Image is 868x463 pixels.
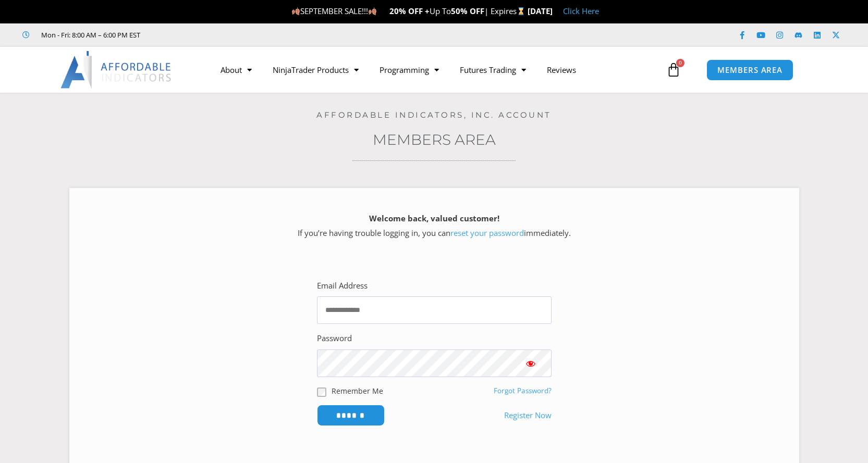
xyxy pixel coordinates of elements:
label: Remember Me [332,385,383,396]
a: Reviews [536,58,586,82]
a: Register Now [504,408,552,423]
a: Forgot Password? [494,386,552,395]
span: Mon - Fri: 8:00 AM – 6:00 PM EST [39,29,140,41]
a: Members Area [373,131,496,148]
nav: Menu [210,58,664,82]
button: Show password [510,349,552,377]
span: MEMBERS AREA [717,66,783,74]
a: Affordable Indicators, Inc. Account [316,110,552,120]
strong: [DATE] [528,6,553,16]
strong: Welcome back, valued customer! [369,213,499,223]
label: Password [317,331,352,346]
p: If you’re having trouble logging in, you can immediately. [88,211,781,241]
img: 🍂 [369,7,376,15]
a: Click Here [563,6,599,16]
span: 0 [676,59,684,67]
iframe: Customer reviews powered by Trustpilot [155,30,311,40]
a: MEMBERS AREA [706,59,793,81]
img: LogoAI | Affordable Indicators – NinjaTrader [60,51,173,89]
img: ⌛ [517,7,525,15]
a: About [210,58,262,82]
span: SEPTEMBER SALE!!! Up To | Expires [291,6,528,16]
strong: 50% OFF [451,6,484,16]
label: Email Address [317,279,368,293]
a: 0 [651,55,696,85]
a: Programming [369,58,449,82]
img: 🍂 [292,7,300,15]
strong: 20% OFF + [389,6,430,16]
a: NinjaTrader Products [262,58,369,82]
a: Futures Trading [449,58,536,82]
a: reset your password [450,228,524,238]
